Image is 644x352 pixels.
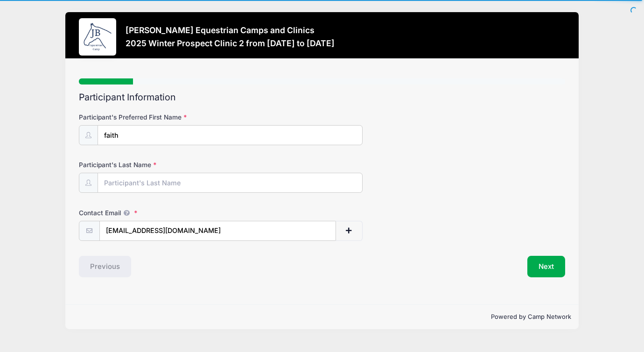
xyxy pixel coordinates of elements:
[126,25,335,35] h3: [PERSON_NAME] Equestrian Camps and Clinics
[99,221,336,241] input: email@email.com
[98,125,363,145] input: Participant's Preferred First Name
[527,256,565,277] button: Next
[79,208,241,218] label: Contact Email
[79,92,565,103] h2: Participant Information
[126,38,335,48] h3: 2025 Winter Prospect Clinic 2 from [DATE] to [DATE]
[79,113,241,122] label: Participant's Preferred First Name
[73,312,571,322] p: Powered by Camp Network
[98,173,363,193] input: Participant's Last Name
[79,160,241,169] label: Participant's Last Name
